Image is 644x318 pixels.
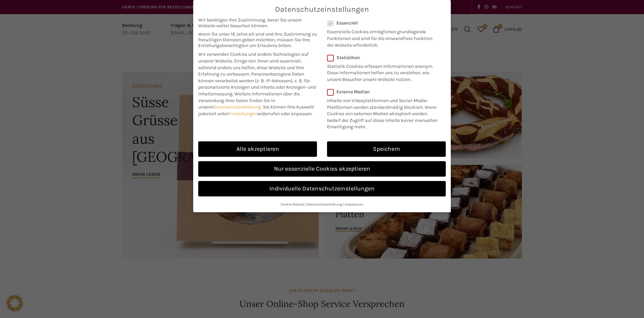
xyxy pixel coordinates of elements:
a: Nur essenzielle Cookies akzeptieren [198,161,446,177]
a: Datenschutzerklärung [307,202,342,207]
span: Wir verwenden Cookies und andere Technologien auf unserer Website. Einige von ihnen sind essenzie... [198,51,309,77]
span: Wir benötigen Ihre Zustimmung, bevor Sie unsere Website weiter besuchen können. [198,17,317,29]
span: Weitere Informationen über die Verwendung Ihrer Daten finden Sie in unserer . [198,91,300,110]
a: Speichern [327,141,446,157]
a: Impressum [344,202,363,207]
p: Statistik Cookies erfassen Informationen anonym. Diese Informationen helfen uns zu verstehen, wie... [327,60,437,83]
p: Essenzielle Cookies ermöglichen grundlegende Funktionen und sind für die einwandfreie Funktion de... [327,26,437,48]
a: Einstellungen [228,111,257,117]
a: Cookie-Details [281,202,304,207]
label: Essenziell [327,20,437,26]
a: Datenschutzerklärung [214,104,261,110]
span: Wenn Sie unter 16 Jahre alt sind und Ihre Zustimmung zu freiwilligen Diensten geben möchten, müss... [198,31,317,48]
label: Externe Medien [327,89,441,95]
span: Sie können Ihre Auswahl jederzeit unter widerrufen oder anpassen. [198,104,314,117]
a: Alle akzeptieren [198,141,317,157]
a: Individuelle Datenschutzeinstellungen [198,181,446,196]
p: Inhalte von Videoplattformen und Social-Media-Plattformen werden standardmäßig blockiert. Wenn Co... [327,95,441,130]
span: Personenbezogene Daten können verarbeitet werden (z. B. IP-Adressen), z. B. für personalisierte A... [198,71,316,97]
span: Datenschutzeinstellungen [275,5,369,14]
label: Statistiken [327,55,437,60]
